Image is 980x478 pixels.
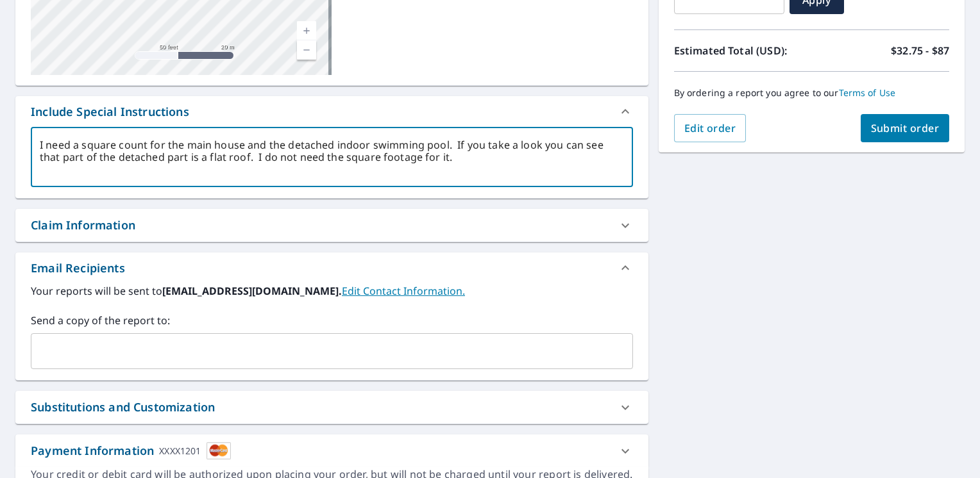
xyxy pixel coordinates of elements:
a: Current Level 19, Zoom Out [297,40,316,60]
p: Estimated Total (USD): [674,43,812,58]
div: Payment InformationXXXX1201cardImage [15,434,648,467]
div: Claim Information [15,209,648,242]
button: Submit order [861,114,950,142]
textarea: I need a square count for the main house and the detached indoor swimming pool. If you take a loo... [40,139,624,176]
span: Edit order [684,121,736,135]
span: Submit order [871,121,940,135]
b: [EMAIL_ADDRESS][DOMAIN_NAME]. [162,284,342,298]
div: Claim Information [31,217,135,234]
label: Send a copy of the report to: [31,313,633,328]
label: Your reports will be sent to [31,283,633,299]
div: Include Special Instructions [15,96,648,127]
p: By ordering a report you agree to our [674,87,949,99]
a: Terms of Use [839,87,896,99]
a: Current Level 19, Zoom In [297,21,316,40]
div: Substitutions and Customization [15,391,648,424]
a: EditContactInfo [342,284,465,298]
div: Email Recipients [31,260,125,277]
div: XXXX1201 [159,442,201,459]
div: Payment Information [31,442,231,459]
div: Include Special Instructions [31,103,189,120]
p: $32.75 - $87 [891,43,949,58]
img: cardImage [207,442,231,459]
div: Substitutions and Customization [31,399,215,416]
button: Edit order [674,114,747,142]
div: Email Recipients [15,252,648,283]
